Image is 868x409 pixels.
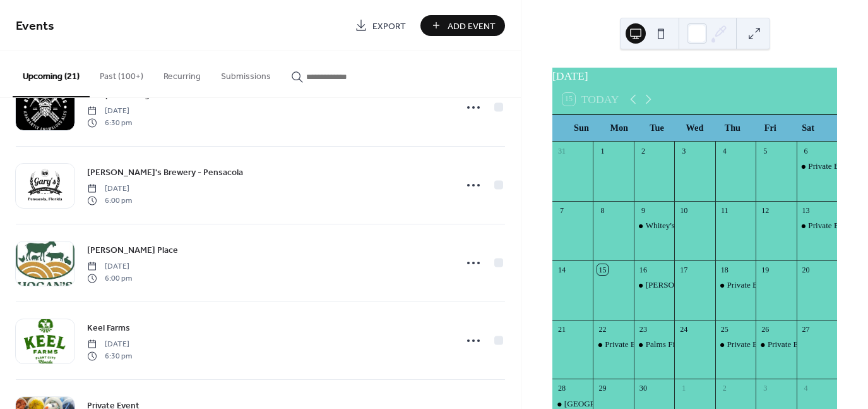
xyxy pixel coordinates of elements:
[87,244,178,257] span: [PERSON_NAME] Place
[87,117,132,128] span: 6:30 pm
[713,115,751,141] div: Thu
[597,145,608,156] div: 1
[800,145,811,156] div: 6
[634,220,674,231] div: Whitey's Fish Camp
[605,339,650,350] div: Private Event
[87,243,178,257] a: [PERSON_NAME] Place
[345,15,415,36] a: Export
[800,324,811,334] div: 27
[756,339,796,350] div: Private Event
[638,205,648,216] div: 9
[638,145,648,156] div: 2
[557,383,568,394] div: 28
[727,279,771,291] div: Private Event
[87,195,132,206] span: 6:00 pm
[87,261,132,272] span: [DATE]
[552,68,837,84] div: [DATE]
[719,324,730,334] div: 25
[87,165,243,180] a: [PERSON_NAME]'s Brewery - Pensacola
[646,279,712,291] div: [PERSON_NAME]
[87,272,132,284] span: 6:00 pm
[87,320,130,335] a: Keel Farms
[153,51,211,96] button: Recurring
[719,383,730,394] div: 2
[634,279,674,291] div: Donovan's
[715,279,756,291] div: Private Event
[808,220,853,231] div: Private Event
[646,339,723,350] div: Palms Fish Camp 6 pm
[593,339,633,350] div: Private Event
[87,183,132,195] span: [DATE]
[800,383,811,394] div: 4
[597,205,608,216] div: 8
[557,324,568,334] div: 21
[646,220,713,231] div: Whitey's Fish Camp
[557,205,568,216] div: 7
[87,166,243,180] span: [PERSON_NAME]'s Brewery - Pensacola
[638,324,648,334] div: 23
[372,20,406,33] span: Export
[679,264,689,275] div: 17
[760,383,771,394] div: 3
[715,339,756,350] div: Private Event
[638,264,648,275] div: 16
[638,383,648,394] div: 30
[751,115,789,141] div: Fri
[719,264,730,275] div: 18
[16,14,54,39] span: Events
[557,145,568,156] div: 31
[760,145,771,156] div: 5
[87,350,132,362] span: 6:30 pm
[789,115,827,141] div: Sat
[87,322,130,335] span: Keel Farms
[760,264,771,275] div: 19
[420,15,505,36] button: Add Event
[768,339,812,350] div: Private Event
[634,339,674,350] div: Palms Fish Camp 6 pm
[719,205,730,216] div: 11
[13,51,90,97] button: Upcoming (21)
[760,205,771,216] div: 12
[679,205,689,216] div: 10
[597,264,608,275] div: 15
[727,339,771,350] div: Private Event
[211,51,281,96] button: Submissions
[600,115,638,141] div: Mon
[638,115,676,141] div: Tue
[679,145,689,156] div: 3
[679,324,689,334] div: 24
[676,115,714,141] div: Wed
[562,115,600,141] div: Sun
[90,51,153,96] button: Past (100+)
[87,339,132,350] span: [DATE]
[448,20,496,33] span: Add Event
[797,220,837,231] div: Private Event
[87,106,132,117] span: [DATE]
[597,383,608,394] div: 29
[719,145,730,156] div: 4
[800,264,811,275] div: 20
[808,161,853,172] div: Private Event
[797,161,837,172] div: Private Event
[760,324,771,334] div: 26
[679,383,689,394] div: 1
[800,205,811,216] div: 13
[557,264,568,275] div: 14
[597,324,608,334] div: 22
